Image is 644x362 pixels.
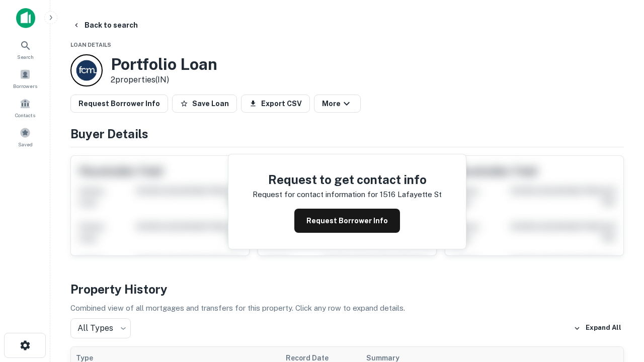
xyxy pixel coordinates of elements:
button: Expand All [571,321,624,336]
button: Request Borrower Info [70,95,168,113]
p: 2 properties (IN) [111,74,217,86]
p: Combined view of all mortgages and transfers for this property. Click any row to expand details. [70,302,624,314]
div: All Types [70,318,131,338]
a: Saved [3,123,47,150]
h4: Request to get contact info [253,170,442,189]
span: Loan Details [70,42,111,48]
span: Borrowers [13,82,37,90]
p: 1516 lafayette st [380,189,442,201]
a: Contacts [3,94,47,121]
h4: Property History [70,280,624,298]
button: More [314,95,361,113]
button: Export CSV [241,95,310,113]
iframe: Chat Widget [594,282,644,330]
span: Search [17,53,34,61]
a: Search [3,36,47,63]
span: Contacts [15,111,35,119]
a: Borrowers [3,65,47,92]
img: capitalize-icon.png [16,8,35,28]
p: Request for contact information for [253,189,378,201]
span: Saved [18,140,33,148]
button: Back to search [68,16,142,34]
button: Save Loan [172,95,237,113]
button: Request Borrower Info [294,209,400,233]
h3: Portfolio Loan [111,55,217,74]
h4: Buyer Details [70,125,624,143]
